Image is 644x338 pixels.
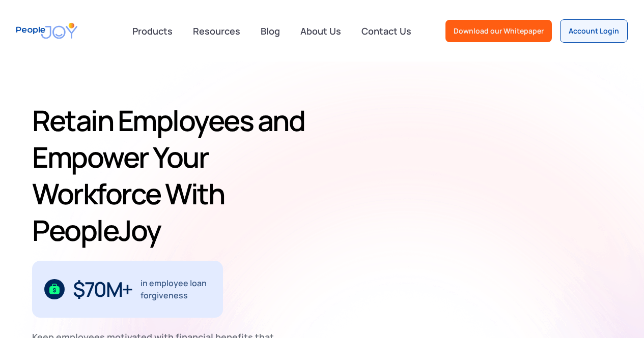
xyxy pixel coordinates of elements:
a: Contact Us [355,20,417,42]
div: 1 / 3 [32,261,223,318]
a: About Us [294,20,347,42]
a: home [16,16,77,45]
a: Resources [187,20,246,42]
div: $70M+ [73,281,132,297]
a: Account Login [560,19,628,43]
div: Products [126,21,179,41]
div: Account Login [569,26,619,36]
h1: Retain Employees and Empower Your Workforce With PeopleJoy [32,102,330,249]
a: Download our Whitepaper [445,20,552,42]
div: in employee loan forgiveness [141,277,211,301]
div: Download our Whitepaper [454,26,544,36]
a: Blog [255,20,286,42]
